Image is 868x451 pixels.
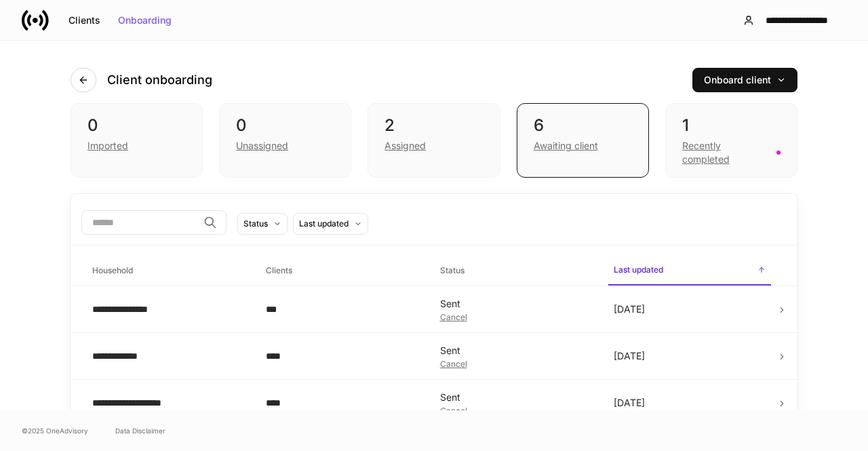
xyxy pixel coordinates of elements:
[71,103,203,178] div: 0Imported
[87,115,186,136] div: 0
[704,75,786,85] div: Onboard client
[266,264,292,277] h6: Clients
[603,333,776,380] td: [DATE]
[68,16,100,25] div: Clients
[692,68,797,92] button: Onboard client
[608,256,771,286] span: Last updated
[260,257,423,285] span: Clients
[440,407,467,415] button: Cancel
[243,217,268,230] div: Status
[107,72,212,88] h4: Client onboarding
[440,264,465,277] h6: Status
[92,264,133,277] h6: Household
[534,139,598,153] div: Awaiting client
[109,9,180,31] button: Onboarding
[665,103,797,178] div: 1Recently completed
[87,139,128,153] div: Imported
[368,103,500,178] div: 2Assigned
[60,9,109,31] button: Clients
[236,115,334,136] div: 0
[440,344,592,357] div: Sent
[614,263,663,276] h6: Last updated
[440,313,467,321] button: Cancel
[682,115,781,136] div: 1
[87,257,250,285] span: Household
[440,360,467,368] button: Cancel
[22,425,88,436] span: © 2025 OneAdvisory
[219,103,351,178] div: 0Unassigned
[603,380,776,427] td: [DATE]
[293,213,368,235] button: Last updated
[440,391,592,404] div: Sent
[115,425,165,436] a: Data Disclaimer
[384,139,426,153] div: Assigned
[237,213,288,235] button: Status
[118,16,172,25] div: Onboarding
[299,217,349,230] div: Last updated
[682,139,768,166] div: Recently completed
[603,286,776,333] td: [DATE]
[236,139,288,153] div: Unassigned
[517,103,649,178] div: 6Awaiting client
[440,297,592,311] div: Sent
[384,115,483,136] div: 2
[435,257,597,285] span: Status
[534,115,632,136] div: 6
